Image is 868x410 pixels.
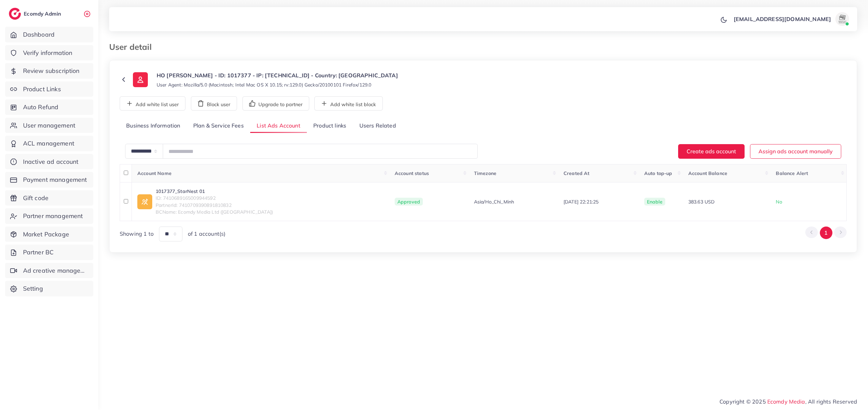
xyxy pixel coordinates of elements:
[678,144,745,159] button: Create ads account
[23,48,73,57] span: Verify information
[5,172,93,188] a: Payment management
[5,154,93,170] a: Inactive ad account
[23,85,61,94] span: Product Links
[5,136,93,151] a: ACL management
[353,119,402,133] a: Users Related
[719,397,857,406] span: Copyright © 2025
[474,170,496,176] span: Timezone
[734,15,831,23] p: [EMAIL_ADDRESS][DOMAIN_NAME]
[23,103,59,112] span: Auto Refund
[23,139,74,148] span: ACL management
[23,230,69,239] span: Market Package
[23,157,79,166] span: Inactive ad account
[805,227,847,239] ul: Pagination
[109,42,157,52] h3: User detail
[137,194,152,209] img: ic-ad-info.7fc67b75.svg
[23,284,43,293] span: Setting
[156,195,273,201] span: ID: 7410689165009944592
[250,119,307,133] a: List Ads Account
[5,81,93,97] a: Product Links
[730,12,852,26] a: [EMAIL_ADDRESS][DOMAIN_NAME]avatar
[5,99,93,115] a: Auto Refund
[137,170,172,176] span: Account Name
[24,11,63,17] h2: Ecomdy Admin
[820,227,832,239] button: Go to page 1
[23,266,88,275] span: Ad creative management
[644,170,672,176] span: Auto top-up
[776,170,808,176] span: Balance Alert
[23,248,54,257] span: Partner BC
[5,27,93,42] a: Dashboard
[5,208,93,224] a: Partner management
[474,198,514,205] span: Asia/Ho_Chi_Minh
[395,198,423,206] span: Approved
[647,199,663,205] span: enable
[157,81,371,88] small: User Agent: Mozilla/5.0 (Macintosh; Intel Mac OS X 10.15; rv:129.0) Gecko/20100101 Firefox/129.0
[156,202,273,209] span: PartnerId: 7410709390891810832
[750,144,841,159] button: Assign ads account manually
[688,170,727,176] span: Account Balance
[5,227,93,242] a: Market Package
[9,8,63,20] a: logoEcomdy Admin
[5,118,93,133] a: User management
[307,119,353,133] a: Product links
[564,170,590,176] span: Created At
[23,194,48,202] span: Gift code
[191,96,237,111] button: Block user
[805,397,857,406] span: , All rights Reserved
[23,212,83,220] span: Partner management
[157,71,398,79] p: HO [PERSON_NAME] - ID: 1017377 - IP: [TECHNICAL_ID] - Country: [GEOGRAPHIC_DATA]
[133,72,148,87] img: ic-user-info.36bf1079.svg
[5,45,93,61] a: Verify information
[187,119,250,133] a: Plan & Service Fees
[5,63,93,79] a: Review subscription
[5,190,93,206] a: Gift code
[835,12,849,26] img: avatar
[120,119,187,133] a: Business Information
[23,30,55,39] span: Dashboard
[5,245,93,260] a: Partner BC
[314,96,383,111] button: Add white list block
[156,209,273,215] span: BCName: Ecomdy Media Ltd ([GEOGRAPHIC_DATA])
[9,8,21,20] img: logo
[564,199,598,205] span: [DATE] 22:21:25
[767,398,805,405] a: Ecomdy Media
[395,170,429,176] span: Account status
[120,96,185,111] button: Add white list user
[776,199,782,205] span: No
[23,66,80,75] span: Review subscription
[156,188,273,195] a: 1017377_StarNest 01
[5,281,93,296] a: Setting
[688,199,715,205] span: 383.63 USD
[120,230,154,238] span: Showing 1 to
[23,121,75,130] span: User management
[188,230,225,238] span: of 1 account(s)
[23,175,87,184] span: Payment management
[5,263,93,278] a: Ad creative management
[242,96,309,111] button: Upgrade to partner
